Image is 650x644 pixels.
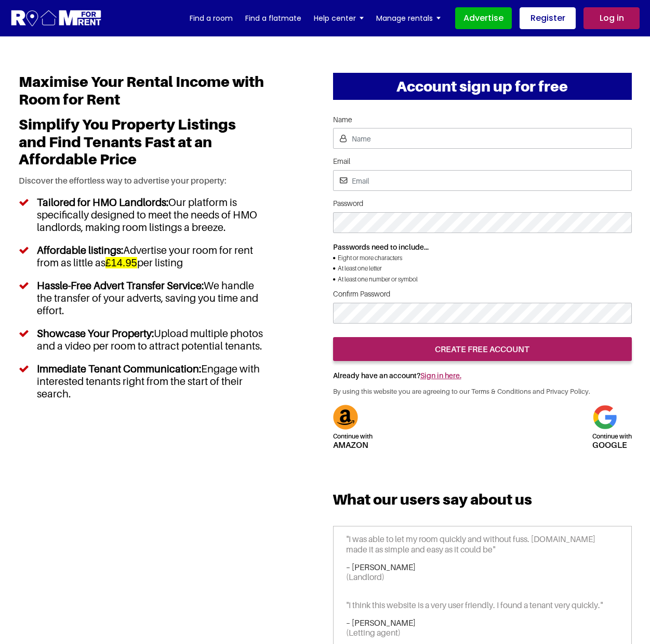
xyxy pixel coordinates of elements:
[37,363,201,375] h5: Immediate Tenant Communication:
[333,157,632,166] label: Email
[37,279,204,292] h5: Hassle-Free Advert Transfer Service:
[190,10,233,26] a: Find a room
[314,10,364,26] a: Help center
[333,73,632,100] h2: Account sign up for free
[245,10,301,26] a: Find a flatmate
[37,244,253,269] h5: Affordable listings:
[333,385,632,397] p: By using this website you are agreeing to our Terms & Conditions and Privacy Policy.
[333,405,358,430] img: Amazon
[19,191,265,239] li: Our platform is specifically designed to meet the needs of HMO landlords, making room listings a ...
[19,322,265,357] li: Upload multiple photos and a video per room to attract potential tenants.
[592,405,617,430] img: Google
[333,430,373,449] h5: Amazon
[10,9,102,28] img: Logo for Room for Rent, featuring a welcoming design with a house icon and modern typography
[333,432,373,441] span: Continue with
[333,128,632,149] input: Name
[19,176,265,191] p: Discover the effortless way to advertise your property:
[592,430,632,449] h5: google
[37,327,154,340] h5: Showcase Your Property:
[333,361,632,385] h5: Already have an account?
[583,7,640,29] a: Log in
[347,618,618,628] h6: – [PERSON_NAME]
[333,263,632,274] li: At least one letter
[19,357,265,405] li: Engage with interested tenants right from the start of their search.
[333,491,632,516] h3: What our users say about us
[19,115,265,176] h2: Simplify You Property Listings and Find Tenants Fast at an Affordable Price
[19,274,265,322] li: We handle the transfer of your adverts, saving you time and effort.
[333,115,632,124] label: Name
[347,562,618,572] h6: – [PERSON_NAME]
[376,10,441,26] a: Manage rentals
[333,170,632,191] input: Email
[455,7,512,29] a: Advertise
[37,196,168,209] h5: Tailored for HMO Landlords:
[333,337,632,361] input: create free account
[105,257,137,268] h5: £14.95
[520,7,576,29] a: Register
[333,241,632,253] p: Passwords need to include...
[347,600,618,618] p: "I think this website is a very user friendly. I found a tenant very quickly."
[592,411,632,449] a: Continue withgoogle
[347,534,618,562] p: "I was able to let my room quickly and without fuss. [DOMAIN_NAME] made it as simple and easy as ...
[333,290,632,299] label: Confirm Password
[37,244,253,269] span: Advertise your room for rent from as little as per listing
[420,371,461,380] a: Sign in here.
[333,411,373,449] a: Continue withAmazon
[333,274,632,285] li: At least one number or symbol
[19,73,265,115] h1: Maximise Your Rental Income with Room for Rent
[333,199,632,208] label: Password
[592,432,632,441] span: Continue with
[333,253,632,263] li: Eight or more characters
